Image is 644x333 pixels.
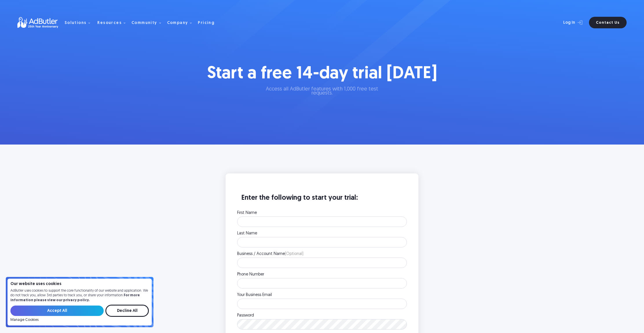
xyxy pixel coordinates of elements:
[237,273,407,277] label: Phone Number
[10,318,39,322] a: Manage Cookies
[131,21,157,25] div: Community
[237,252,407,256] label: Business / Account Name
[237,232,407,236] label: Last Name
[65,21,87,25] div: Solutions
[10,282,149,286] h4: Our website uses cookies
[237,211,407,215] label: First Name
[198,21,215,25] div: Pricing
[205,64,439,84] h1: Start a free 14-day trial [DATE]
[10,288,149,303] p: AdButler uses cookies to support the core functionality of our website and application. We do not...
[167,21,188,25] div: Company
[198,20,219,25] a: Pricing
[285,252,303,256] span: (Optional)
[548,17,586,28] a: Log In
[10,305,149,322] form: Email Form
[10,306,104,316] input: Accept All
[237,314,407,318] label: Password
[237,194,407,208] h3: Enter the following to start your trial:
[167,13,197,32] div: Company
[97,21,122,25] div: Resources
[589,17,627,28] a: Contact Us
[105,305,149,317] input: Decline All
[257,87,387,95] p: Access all AdButler features with 1,000 free test requests.
[65,13,95,32] div: Solutions
[237,293,407,297] label: Your Business Email
[131,13,166,32] div: Community
[97,13,130,32] div: Resources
